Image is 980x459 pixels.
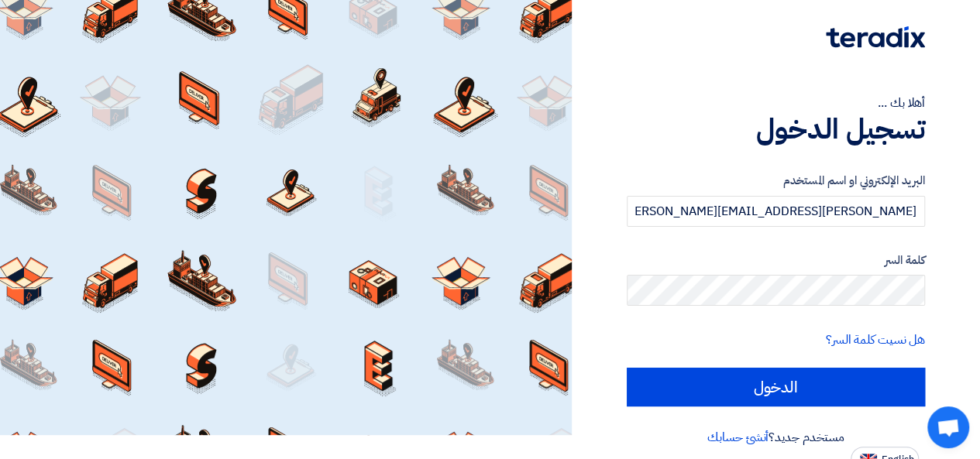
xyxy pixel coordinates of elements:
[707,428,769,447] a: أنشئ حسابك
[627,94,925,112] div: أهلا بك ...
[826,331,925,349] a: هل نسيت كلمة السر؟
[927,406,969,448] div: Open chat
[627,252,925,269] label: كلمة السر
[826,26,925,48] img: Teradix logo
[627,112,925,146] h1: تسجيل الدخول
[627,428,925,447] div: مستخدم جديد؟
[627,196,925,227] input: أدخل بريد العمل الإلكتروني او اسم المستخدم الخاص بك ...
[627,172,925,190] label: البريد الإلكتروني او اسم المستخدم
[627,368,925,406] input: الدخول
